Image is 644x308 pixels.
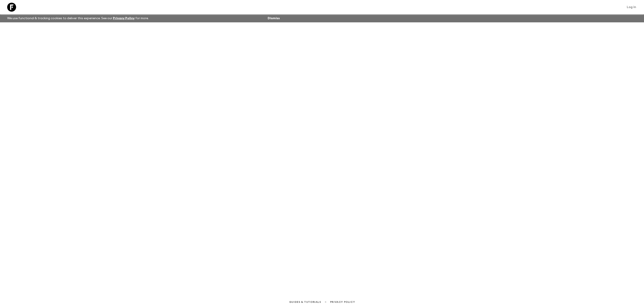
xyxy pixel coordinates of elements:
[113,17,135,20] a: Privacy Policy
[330,300,355,304] a: Privacy Policy
[624,4,639,10] a: Log in
[5,14,150,22] p: We use functional & tracking cookies to deliver this experience. See our for more.
[289,300,321,304] a: Guides & Tutorials
[267,15,281,21] button: Dismiss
